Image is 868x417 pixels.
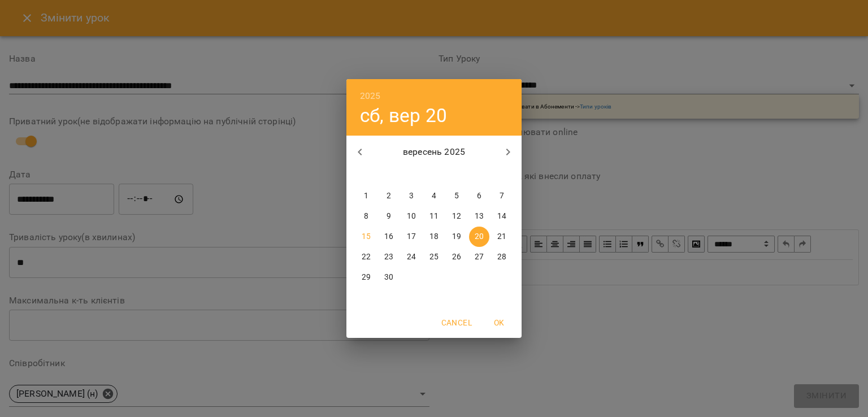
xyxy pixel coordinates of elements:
p: 8 [364,211,368,222]
p: 9 [387,211,391,222]
button: 21 [492,227,512,247]
button: OK [481,312,517,333]
p: 19 [452,231,461,242]
button: 1 [356,186,376,206]
button: 19 [446,227,467,247]
span: OK [485,316,513,329]
button: 20 [469,227,489,247]
p: 4 [432,190,436,202]
p: 3 [409,190,414,202]
p: 11 [429,211,439,222]
button: 30 [379,267,399,288]
button: Cancel [437,312,476,333]
button: 9 [379,206,399,227]
button: 28 [492,247,512,267]
span: ср [401,169,422,180]
button: 2025 [360,88,381,104]
button: 18 [424,227,444,247]
p: 27 [475,251,484,263]
button: 6 [469,186,489,206]
button: 11 [424,206,444,227]
span: нд [492,169,512,180]
p: 13 [475,211,484,222]
span: Cancel [441,316,472,329]
span: пн [356,169,376,180]
button: 25 [424,247,444,267]
span: вт [379,169,399,180]
p: 23 [384,251,393,263]
button: 3 [401,186,422,206]
p: 26 [452,251,461,263]
button: 27 [469,247,489,267]
span: чт [424,169,444,180]
button: 16 [379,227,399,247]
button: 14 [492,206,512,227]
button: 10 [401,206,422,227]
p: 25 [429,251,439,263]
button: 5 [446,186,467,206]
p: 16 [384,231,393,242]
p: 6 [477,190,481,202]
p: 30 [384,272,393,283]
p: 21 [497,231,506,242]
p: 29 [362,272,371,283]
p: 2 [387,190,391,202]
p: 12 [452,211,461,222]
p: 10 [407,211,416,222]
button: 29 [356,267,376,288]
button: 22 [356,247,376,267]
button: 15 [356,227,376,247]
button: 8 [356,206,376,227]
button: 2 [379,186,399,206]
p: вересень 2025 [374,145,495,159]
button: 7 [492,186,512,206]
span: сб [469,169,489,180]
p: 1 [364,190,368,202]
p: 7 [500,190,504,202]
button: 4 [424,186,444,206]
p: 17 [407,231,416,242]
p: 28 [497,251,506,263]
button: сб, вер 20 [360,104,447,127]
p: 15 [362,231,371,242]
button: 24 [401,247,422,267]
p: 18 [429,231,439,242]
p: 22 [362,251,371,263]
button: 17 [401,227,422,247]
button: 26 [446,247,467,267]
button: 23 [379,247,399,267]
span: пт [446,169,467,180]
p: 24 [407,251,416,263]
button: 13 [469,206,489,227]
p: 5 [454,190,459,202]
p: 20 [475,231,484,242]
p: 14 [497,211,506,222]
button: 12 [446,206,467,227]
